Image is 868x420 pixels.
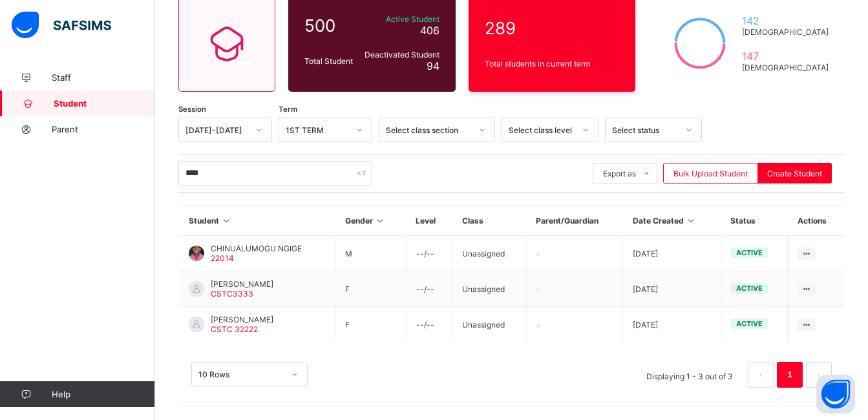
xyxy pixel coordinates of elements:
td: Unassigned [452,271,526,307]
span: Create Student [767,169,822,178]
span: active [736,319,763,328]
div: 10 Rows [198,370,284,379]
th: Gender [335,206,406,236]
div: Select class level [509,125,575,135]
td: [DATE] [623,271,721,307]
th: Level [406,206,452,236]
span: [DEMOGRAPHIC_DATA] [742,63,829,72]
span: Help [52,389,154,399]
span: Term [279,105,297,114]
span: [PERSON_NAME] [211,315,273,324]
td: Unassigned [452,236,526,271]
div: Select class section [386,125,471,135]
span: Export as [603,169,636,178]
span: 500 [304,16,356,36]
span: Bulk Upload Student [673,169,748,178]
span: 22014 [211,253,234,263]
td: [DATE] [623,236,721,271]
th: Status [721,206,788,236]
span: CSTC 32222 [211,324,258,334]
li: 1 [777,362,803,388]
span: 142 [742,14,829,27]
li: 下一页 [806,362,832,388]
div: [DATE]-[DATE] [185,125,248,135]
button: Open asap [816,375,855,414]
td: F [335,271,406,307]
a: 1 [783,366,796,383]
td: M [335,236,406,271]
td: --/-- [406,236,452,271]
i: Sort in Ascending Order [686,216,697,226]
button: prev page [748,362,774,388]
li: 上一页 [748,362,774,388]
span: Staff [52,72,155,83]
th: Class [452,206,526,236]
th: Student [179,206,335,236]
button: next page [806,362,832,388]
td: F [335,307,406,342]
span: [DEMOGRAPHIC_DATA] [742,27,829,37]
span: 289 [485,18,620,38]
td: --/-- [406,271,452,307]
span: 147 [742,50,829,63]
span: Student [54,98,155,109]
span: Total students in current term [485,59,620,68]
i: Sort in Ascending Order [221,216,232,226]
span: CHINUALUMOGU NGIGE [211,244,302,253]
th: Parent/Guardian [526,206,622,236]
span: Active Student [363,14,439,24]
span: active [736,248,763,257]
td: --/-- [406,307,452,342]
span: Session [178,105,206,114]
th: Date Created [623,206,721,236]
th: Actions [788,206,845,236]
i: Sort in Ascending Order [375,216,386,226]
img: safsims [12,12,111,39]
td: Unassigned [452,307,526,342]
div: Total Student [301,53,359,69]
span: Parent [52,124,155,134]
td: [DATE] [623,307,721,342]
div: Select status [612,125,678,135]
span: Deactivated Student [363,50,439,59]
span: 406 [420,24,439,37]
span: active [736,284,763,293]
span: 94 [427,59,439,72]
span: CSTC3333 [211,289,253,299]
span: [PERSON_NAME] [211,279,273,289]
li: Displaying 1 - 3 out of 3 [637,362,743,388]
div: 1ST TERM [286,125,348,135]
